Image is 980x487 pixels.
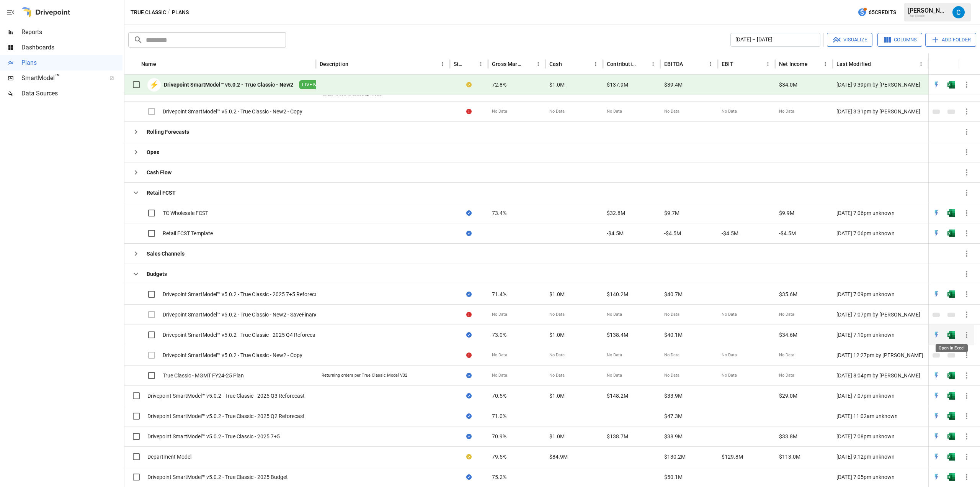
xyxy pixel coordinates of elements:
span: 75.2% [492,473,506,481]
span: No Data [779,352,794,358]
span: $137.9M [607,81,628,89]
button: Sort [522,59,533,69]
span: LIVE MODEL [299,81,333,89]
div: Retail FCST Template [163,230,213,237]
div: Sync complete [466,392,472,400]
div: Open in Quick Edit [933,473,940,481]
div: [DATE] 7:06pm unknown [833,203,928,223]
div: Open in Excel [947,453,955,461]
button: Visualize [827,33,872,47]
div: Open in Excel [947,209,955,217]
span: 79.5% [492,453,506,461]
div: Net Income [779,61,808,67]
span: $113.0M [779,453,800,461]
div: Contribution Profit [607,61,636,67]
div: Department Model [147,453,191,461]
div: Open in Quick Edit [933,209,940,217]
span: $138.7M [607,433,628,440]
span: No Data [722,352,737,358]
div: Description [320,61,348,67]
img: quick-edit-flash.b8aec18c.svg [933,392,940,400]
div: EBIT [722,61,733,67]
img: quick-edit-flash.b8aec18c.svg [933,412,940,420]
span: 71.0% [492,412,506,420]
span: -$4.5M [664,230,681,237]
img: quick-edit-flash.b8aec18c.svg [933,433,940,440]
span: No Data [607,108,622,115]
span: 73.4% [492,209,506,217]
div: [DATE] 8:04pm by [PERSON_NAME] [833,365,928,385]
span: No Data [549,372,565,379]
div: Open in Excel [947,473,955,481]
div: EBITDA [664,61,683,67]
span: No Data [549,108,565,115]
div: Sync complete [466,209,472,217]
img: quick-edit-flash.b8aec18c.svg [933,230,940,237]
div: Open in Excel [947,412,955,420]
span: Data Sources [21,89,122,98]
div: Drivepoint SmartModel™ v5.0.2 - True Classic - 2025 Q3 Reforecast [147,392,305,400]
div: [PERSON_NAME] [908,7,948,14]
span: 70.5% [492,392,506,400]
span: Plans [21,58,122,67]
span: No Data [492,312,507,318]
div: Drivepoint SmartModel™ v5.0.2 - True Classic - New2 - Copy [163,351,302,359]
div: [DATE] 11:02am unknown [833,406,928,426]
span: $40.1M [664,331,683,339]
div: Open in Quick Edit [933,230,940,237]
div: Budgets [147,270,167,278]
div: Open in Quick Edit [933,392,940,400]
button: Sort [808,59,819,69]
span: Reports [21,28,122,37]
div: [DATE] 7:10pm unknown [833,325,928,345]
span: No Data [607,352,622,358]
span: $1.0M [549,290,565,298]
span: 70.9% [492,433,506,440]
div: Open in Excel [947,392,955,400]
div: Sync complete [466,433,472,440]
img: excel-icon.76473adf.svg [947,372,955,379]
div: Last Modified [836,61,871,67]
div: Drivepoint SmartModel™ v5.0.2 - True Classic - 2025 Q4 Reforecast [163,331,320,339]
div: TC Wholesale FCST [163,209,208,217]
span: 73.0% [492,331,506,339]
img: excel-icon.76473adf.svg [947,392,955,400]
div: [DATE] 7:08pm unknown [833,426,928,446]
button: Sort [465,59,475,69]
div: Drivepoint SmartModel™ v5.0.2 - True Classic - 2025 7+5 [147,433,280,440]
div: Open in Excel [947,230,955,237]
div: Gross Margin [492,61,521,67]
span: $1.0M [549,81,565,89]
span: $129.8M [722,453,743,461]
div: Your plan has changes in Excel that are not reflected in the Drivepoint Data Warehouse, select "S... [466,453,472,461]
div: Cash Flow [147,169,171,176]
div: Sync complete [466,473,472,481]
div: True Classic [908,14,948,18]
div: [DATE] 7:05pm unknown [833,467,928,487]
div: [DATE] 7:07pm unknown [833,385,928,406]
span: $34.0M [779,81,797,89]
button: Contribution Profit column menu [648,59,658,69]
img: excel-icon.76473adf.svg [947,473,955,481]
div: True Classic - MGMT FY24-25 Plan [163,372,244,379]
img: excel-icon.76473adf.svg [947,433,955,440]
div: Open in Quick Edit [933,290,940,298]
span: No Data [722,108,737,115]
span: No Data [549,352,565,358]
button: Description column menu [437,59,448,69]
span: No Data [779,312,794,318]
span: $50.1M [664,473,683,481]
span: 72.8% [492,81,506,89]
span: ™ [55,72,60,82]
img: excel-icon.76473adf.svg [947,453,955,461]
div: Sync complete [466,290,472,298]
span: $47.3M [664,412,683,420]
img: quick-edit-flash.b8aec18c.svg [933,473,940,481]
div: Drivepoint SmartModel™ v5.0.2 - True Classic - New2 - Copy [163,108,302,115]
span: $1.0M [549,433,565,440]
div: Open in Quick Edit [933,412,940,420]
div: Opex [147,148,159,156]
div: Returning orders per True Classic Model V32 [322,372,407,379]
img: excel-icon.76473adf.svg [947,412,955,420]
span: No Data [607,312,622,318]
